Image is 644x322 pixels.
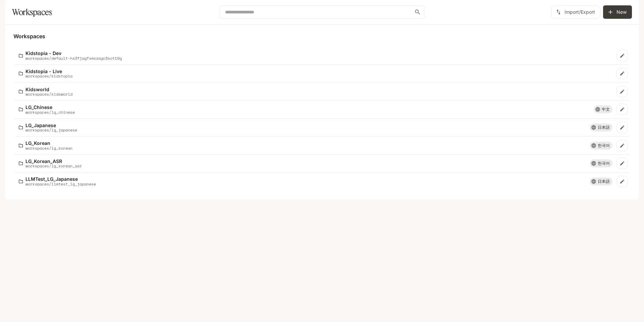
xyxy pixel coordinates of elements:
[616,104,628,115] a: Edit workspace
[16,120,615,135] a: LG_Japaneseworkspaces/lg_japaneseExperimental feature
[595,178,612,184] span: 日本語
[616,50,628,61] a: Edit workspace
[616,176,628,187] a: Edit workspace
[616,68,628,79] a: Edit workspace
[16,102,615,117] a: LG_Chineseworkspaces/lg_chineseExperimental feature
[16,138,615,153] a: LG_Koreanworkspaces/lg_koreanExperimental feature
[25,74,72,78] p: workspaces/kidstopia
[590,177,612,185] div: Experimental feature
[25,141,72,146] p: LG_Korean
[25,146,72,150] p: workspaces/lg_korean
[616,140,628,151] a: Edit workspace
[595,124,612,130] span: 日本語
[16,156,615,171] a: LG_Korean_ASRworkspaces/lg_korean_asrExperimental feature
[595,160,612,166] span: 한국어
[12,5,52,19] h1: Workspaces
[25,164,82,168] p: workspaces/lg_korean_asr
[25,69,72,74] p: Kidstopia - Live
[25,110,75,114] p: workspaces/lg_chinese
[595,143,612,149] span: 한국어
[590,159,612,167] div: Experimental feature
[25,182,96,186] p: workspaces/llmtest_lg_japanese
[599,106,612,112] span: 中文
[616,86,628,97] a: Edit workspace
[594,105,612,113] div: Experimental feature
[25,159,82,164] p: LG_Korean_ASR
[25,176,96,181] p: LLMTest_LG_Japanese
[25,51,122,56] p: Kidstopia - Dev
[25,92,72,96] p: workspaces/kidsworld
[25,123,77,128] p: LG_Japanese
[603,5,632,19] button: Create workspace
[590,123,612,131] div: Experimental feature
[16,84,615,99] a: Kidsworldworkspaces/kidsworld
[13,33,631,40] h5: Workspaces
[551,5,600,19] button: Import/Export
[25,105,75,110] p: LG_Chinese
[616,122,628,133] a: Edit workspace
[16,174,615,189] a: LLMTest_LG_Japaneseworkspaces/llmtest_lg_japaneseExperimental feature
[25,87,72,92] p: Kidsworld
[25,56,122,60] p: workspaces/default-hx3fjagfxmszagc3sot10g
[590,142,612,150] div: Experimental feature
[25,128,77,132] p: workspaces/lg_japanese
[16,48,615,63] a: Kidstopia - Devworkspaces/default-hx3fjagfxmszagc3sot10g
[16,66,615,81] a: Kidstopia - Liveworkspaces/kidstopia
[616,158,628,169] a: Edit workspace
